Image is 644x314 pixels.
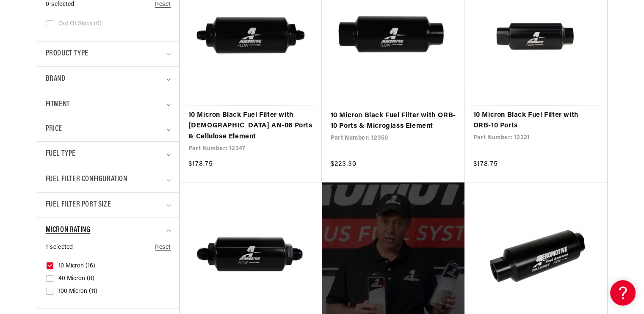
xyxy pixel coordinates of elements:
span: Micron Rating [46,224,91,237]
summary: Product type (0 selected) [46,41,171,66]
span: Out of stock (0) [58,20,102,28]
summary: Fuel Type (0 selected) [46,142,171,167]
span: Fuel Filter Configuration [46,174,127,186]
summary: Price [46,117,171,141]
a: 10 Micron Black Fuel Filter with ORB-10 Ports [473,110,598,132]
span: Fuel Type [46,148,76,160]
summary: Fuel Filter Configuration (0 selected) [46,167,171,192]
a: Reset [155,243,171,252]
span: Price [46,124,62,135]
summary: Brand (0 selected) [46,67,171,92]
span: Fitment [46,99,70,111]
span: 100 Micron (11) [58,288,97,295]
summary: Micron Rating (1 selected) [46,218,171,243]
span: Fuel Filter Port Size [46,199,111,211]
span: Brand [46,73,66,85]
span: Product type [46,48,88,60]
summary: Fitment (0 selected) [46,92,171,117]
span: 40 Micron (8) [58,275,94,283]
span: 10 Micron (16) [58,262,95,270]
span: 1 selected [46,243,73,252]
summary: Fuel Filter Port Size (0 selected) [46,193,171,218]
a: 10 Micron Black Fuel Filter with ORB-10 Ports & Microglass Element [330,110,456,132]
a: 10 Micron Black Fuel Filter with [DEMOGRAPHIC_DATA] AN-06 Ports & Cellulose Element [188,110,314,143]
